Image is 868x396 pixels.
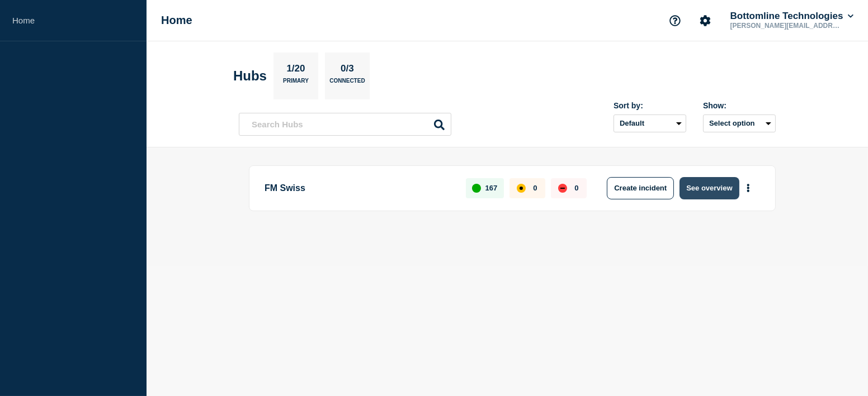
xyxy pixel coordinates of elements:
[574,184,578,192] p: 0
[282,63,309,78] p: 1/20
[472,184,481,193] div: up
[265,177,453,199] p: FM Swiss
[558,184,567,193] div: down
[329,78,365,89] p: Connected
[239,113,451,136] input: Search Hubs
[233,68,267,84] h2: Hubs
[533,184,537,192] p: 0
[283,78,309,89] p: Primary
[161,14,192,27] h1: Home
[663,9,687,32] button: Support
[485,184,498,192] p: 167
[741,178,756,198] button: More actions
[614,101,686,110] div: Sort by:
[614,114,686,132] select: Sort by
[694,9,717,32] button: Account settings
[517,184,526,193] div: affected
[728,11,856,22] button: Bottomline Technologies
[680,177,739,199] button: See overview
[337,63,358,78] p: 0/3
[703,101,776,110] div: Show:
[703,114,776,132] button: Select option
[607,177,674,199] button: Create incident
[728,22,845,30] p: [PERSON_NAME][EMAIL_ADDRESS][DOMAIN_NAME]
